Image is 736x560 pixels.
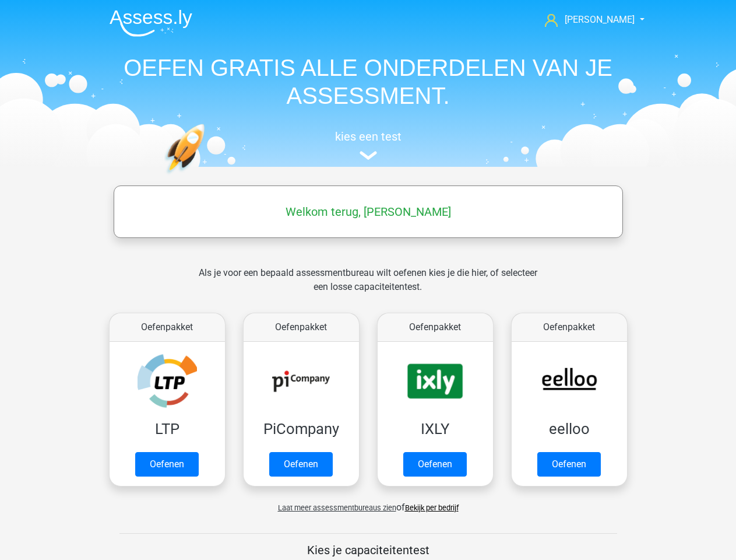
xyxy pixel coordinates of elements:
[537,452,601,477] a: Oefenen
[100,129,636,143] h5: kies een test
[110,9,192,37] img: Assessly
[135,452,199,477] a: Oefenen
[278,503,396,512] span: Laat meer assessmentbureaus zien
[189,266,547,308] div: Als je voor een bepaald assessmentbureau wilt oefenen kies je die hier, of selecteer een losse ca...
[269,452,333,477] a: Oefenen
[164,124,250,229] img: oefenen
[119,205,617,219] h5: Welkom terug, [PERSON_NAME]
[405,503,459,512] a: Bekijk per bedrijf
[565,14,635,25] span: [PERSON_NAME]
[100,129,636,160] a: kies een test
[100,491,636,514] div: of
[100,54,636,110] h1: OEFEN GRATIS ALLE ONDERDELEN VAN JE ASSESSMENT.
[540,13,636,27] a: [PERSON_NAME]
[119,543,617,557] h5: Kies je capaciteitentest
[360,151,377,160] img: assessment
[403,452,467,477] a: Oefenen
